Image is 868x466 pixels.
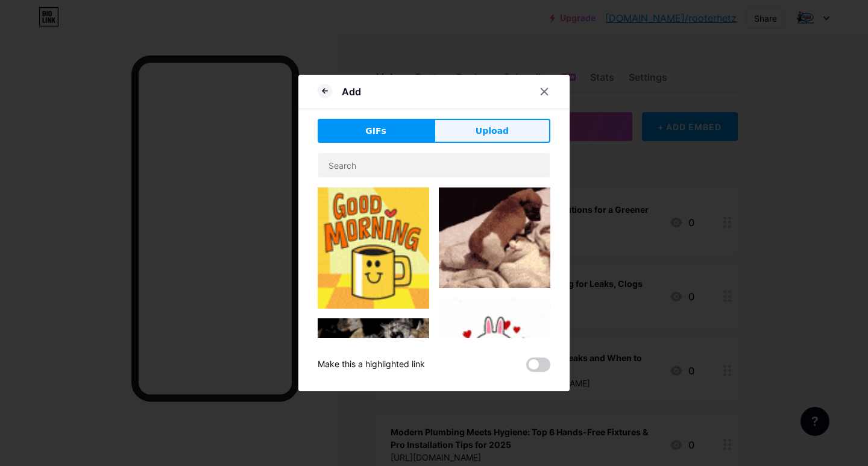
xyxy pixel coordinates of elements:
[318,119,434,143] button: GIFs
[439,187,550,288] img: Gihpy
[439,298,550,394] img: Gihpy
[318,318,429,430] img: Gihpy
[318,187,429,309] img: Gihpy
[365,125,386,137] span: GIFs
[318,357,425,372] div: Make this a highlighted link
[342,84,361,99] div: Add
[476,125,509,137] span: Upload
[434,119,550,143] button: Upload
[318,153,550,177] input: Search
